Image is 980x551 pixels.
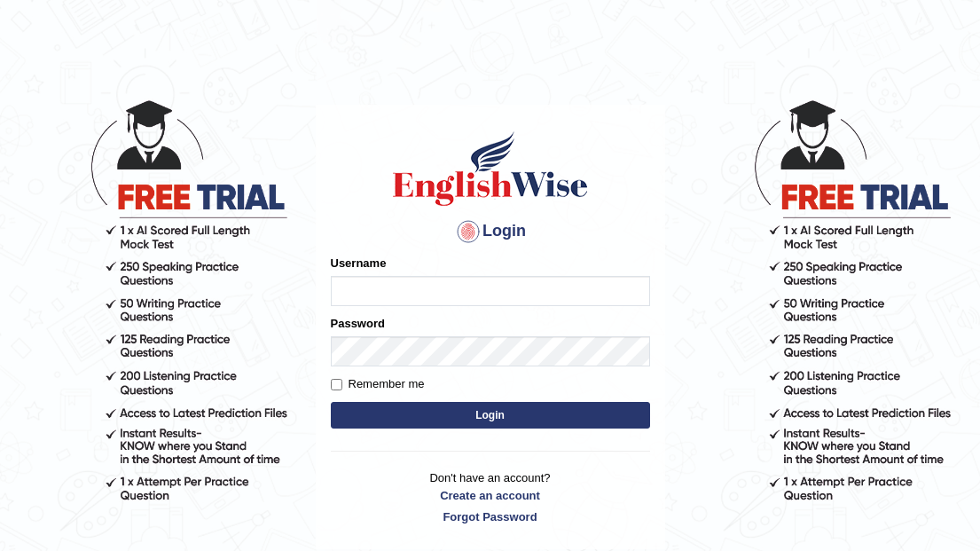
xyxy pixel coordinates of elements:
label: Username [331,255,387,272]
a: Forgot Password [331,508,650,525]
button: Login [331,402,650,429]
label: Remember me [331,375,425,393]
input: Remember me [331,379,342,390]
label: Password [331,315,385,332]
h4: Login [331,217,650,246]
p: Don't have an account? [331,469,650,524]
img: Logo of English Wise sign in for intelligent practice with AI [389,129,592,209]
a: Create an account [331,487,650,504]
